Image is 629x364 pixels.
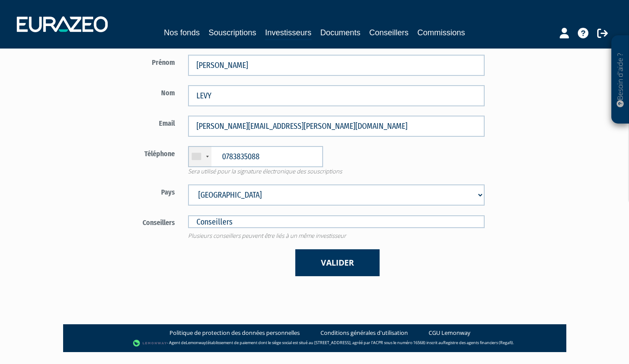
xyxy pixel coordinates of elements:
span: Plusieurs conseillers peuvent être liés à un même investisseur [181,232,491,240]
img: 1732889491-logotype_eurazeo_blanc_rvb.png [17,16,108,32]
label: Téléphone [79,146,182,159]
a: Registre des agents financiers (Regafi) [443,340,513,345]
label: Conseillers [79,215,182,228]
a: Commissions [418,26,465,39]
img: logo-lemonway.png [133,339,167,348]
a: Conditions générales d'utilisation [320,329,408,337]
button: Valider [295,249,380,276]
label: Pays [79,184,182,198]
a: Nos fonds [164,26,200,39]
div: - Agent de (établissement de paiement dont le siège social est situé au [STREET_ADDRESS], agréé p... [72,339,557,348]
a: Conseillers [369,26,409,39]
a: Investisseurs [265,26,311,40]
label: Prénom [79,55,182,68]
a: Documents [320,26,361,39]
a: Souscriptions [208,26,256,39]
label: Email [79,116,182,129]
label: Nom [79,85,182,98]
span: Sera utilisé pour la signature électronique des souscriptions [181,167,491,176]
a: Lemonway [186,340,206,345]
a: CGU Lemonway [429,329,471,337]
p: Besoin d'aide ? [615,40,625,120]
a: Politique de protection des données personnelles [169,329,300,337]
